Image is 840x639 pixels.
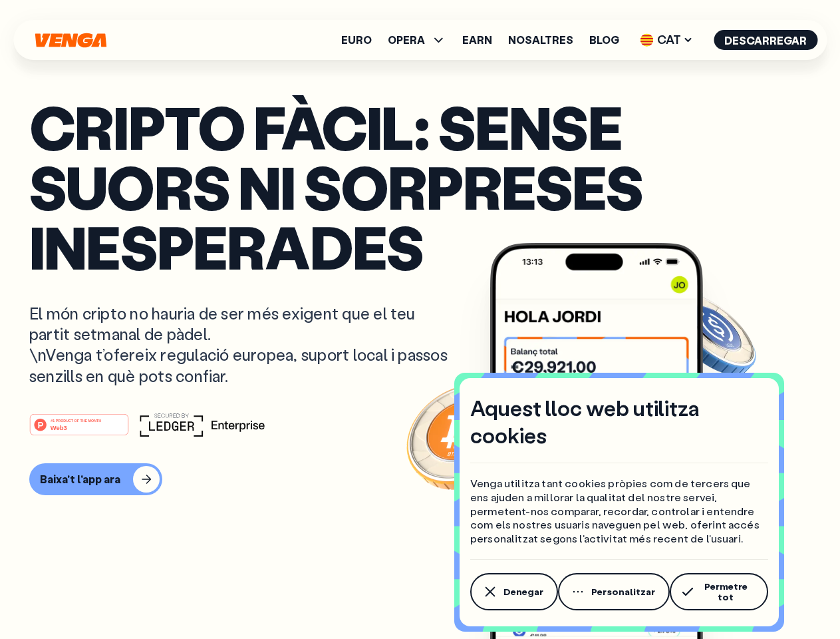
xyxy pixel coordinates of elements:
[589,35,619,45] a: Blog
[388,35,425,45] span: OPERA
[635,29,698,51] span: CAT
[470,394,768,449] h4: Aquest lloc web utilitza cookies
[558,573,670,610] button: Personalitzar
[470,477,768,546] p: Venga utilitza tant cookies pròpies com de tercers que ens ajuden a millorar la qualitat del nost...
[29,97,661,276] p: Cripto fàcil: sense suors ni sorpreses inesperades
[670,573,768,610] button: Permetre tot
[51,424,67,431] tspan: Web3
[29,303,450,386] p: El món cripto no hauria de ser més exigent que el teu partit setmanal de pàdel. \nVenga t’ofereix...
[33,33,108,48] svg: Inici
[503,586,543,597] span: Denegar
[51,419,101,423] tspan: #1 PRODUCT OF THE MONTH
[29,463,162,495] button: Baixa't l'app ara
[698,581,754,602] span: Permetre tot
[462,35,492,45] a: Earn
[29,421,129,439] a: #1 PRODUCT OF THE MONTHWeb3
[640,33,653,47] img: flag-cat
[341,35,372,45] a: Euro
[388,32,446,48] span: OPERA
[29,463,811,495] a: Baixa't l'app ara
[663,286,759,382] img: USDC coin
[404,376,523,496] img: Bitcoin
[40,473,120,486] div: Baixa't l'app ara
[591,586,655,597] span: Personalitzar
[714,30,817,50] button: Descarregar
[508,35,573,45] a: Nosaltres
[470,573,558,610] button: Denegar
